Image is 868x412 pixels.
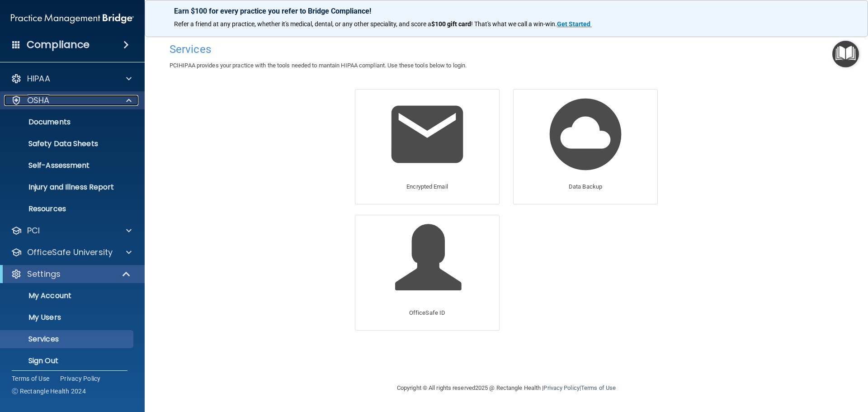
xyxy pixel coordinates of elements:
a: Settings [11,269,131,279]
p: PCI [27,225,40,236]
img: Encrypted Email [384,91,470,177]
p: Resources [6,204,129,213]
a: Terms of Use [12,374,49,383]
a: HIPAA [11,73,132,84]
p: Injury and Illness Report [6,183,129,192]
h4: Services [170,43,843,55]
a: Privacy Policy [60,374,101,383]
a: PCI [11,225,132,236]
p: Safety Data Sheets [6,139,129,148]
a: OfficeSafe University [11,247,132,258]
h4: Compliance [27,38,90,51]
strong: Get Started [557,20,590,28]
img: Data Backup [542,91,628,177]
a: OfficeSafe ID [355,215,500,330]
p: OSHA [27,95,50,106]
a: Encrypted Email Encrypted Email [355,89,500,204]
p: Services [6,335,129,344]
a: Privacy Policy [543,384,579,391]
span: Ⓒ Rectangle Health 2024 [12,387,86,396]
img: PMB logo [11,9,134,28]
p: HIPAA [27,73,50,84]
p: Encrypted Email [406,181,448,192]
p: Sign Out [6,356,129,365]
p: OfficeSafe University [27,247,113,258]
p: My Account [6,291,129,300]
p: Self-Assessment [6,161,129,170]
span: PCIHIPAA provides your practice with the tools needed to mantain HIPAA compliant. Use these tools... [170,62,467,69]
p: Documents [6,118,129,127]
p: Settings [27,269,61,279]
span: ! That's what we call a win-win. [471,20,557,28]
strong: $100 gift card [431,20,471,28]
p: Earn $100 for every practice you refer to Bridge Compliance! [174,7,839,15]
p: My Users [6,313,129,322]
a: OSHA [11,95,132,106]
span: Refer a friend at any practice, whether it's medical, dental, or any other speciality, and score a [174,20,431,28]
p: OfficeSafe ID [409,308,445,318]
a: Get Started [557,20,592,28]
button: Open Resource Center [832,41,859,67]
div: Copyright © All rights reserved 2025 @ Rectangle Health | | [341,374,671,403]
a: Terms of Use [581,384,616,391]
p: Data Backup [569,181,602,192]
a: Data Backup Data Backup [513,89,658,204]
